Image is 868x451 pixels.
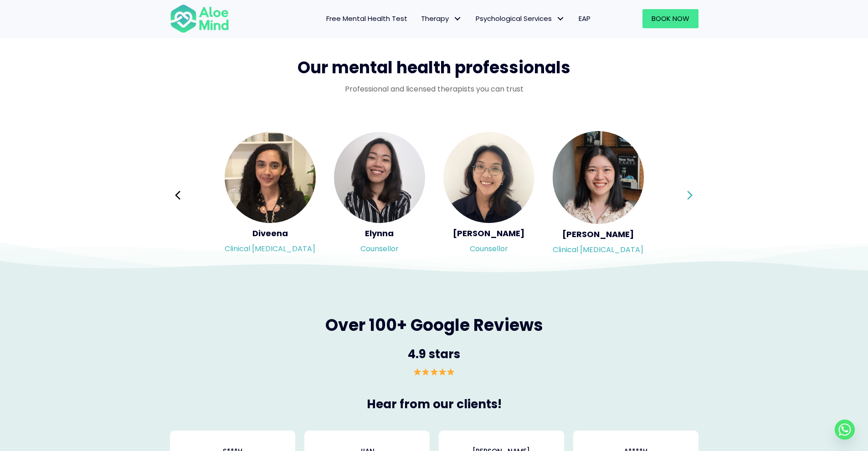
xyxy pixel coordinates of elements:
img: Aloe mind Logo [170,4,229,34]
span: Over 100+ Google Reviews [325,314,543,337]
span: Psychological Services [476,14,565,23]
img: ⭐ [422,368,429,375]
span: Therapy [421,14,462,23]
p: Professional and licensed therapists you can trust [170,84,699,94]
a: <h5>Elynna</h5><p>Counsellor</p> ElynnaCounsellor [334,132,425,258]
span: EAP [579,14,591,23]
a: TherapyTherapy: submenu [414,9,469,28]
span: Free Mental Health Test [326,14,407,23]
a: Free Mental Health Test [319,9,414,28]
span: Book Now [652,14,689,23]
span: Hear from our clients! [367,396,502,412]
a: <h5>Diveena</h5><p>Clinical psychologist</p> DiveenaClinical [MEDICAL_DATA] [225,132,316,258]
div: Slide 18 of 3 [443,131,534,259]
img: <h5>Diveena</h5><p>Clinical psychologist</p> [225,132,316,223]
img: ⭐ [447,368,454,375]
h5: [PERSON_NAME] [443,228,534,239]
a: Whatsapp [835,420,855,440]
h5: Elynna [334,228,425,239]
span: Psychological Services: submenu [554,12,567,25]
span: Therapy: submenu [451,12,464,25]
img: <h5>Emelyne</h5><p>Counsellor</p> [443,132,534,223]
img: ⭐ [431,368,438,375]
span: Our mental health professionals [298,56,570,79]
div: Slide 16 of 3 [225,131,316,259]
span: 4.9 stars [408,346,460,362]
nav: Menu [241,9,597,28]
img: ⭐ [439,368,446,375]
a: Book Now [642,9,699,28]
img: <h5>Chen Wen</h5><p>Clinical Psychologist</p> [553,131,644,224]
img: ⭐ [414,368,421,375]
a: EAP [572,9,597,28]
a: <h5>Emelyne</h5><p>Counsellor</p> [PERSON_NAME]Counsellor [443,132,534,258]
img: <h5>Elynna</h5><p>Counsellor</p> [334,132,425,223]
a: Psychological ServicesPsychological Services: submenu [469,9,572,28]
div: Slide 17 of 3 [334,131,425,259]
h5: Diveena [225,228,316,239]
